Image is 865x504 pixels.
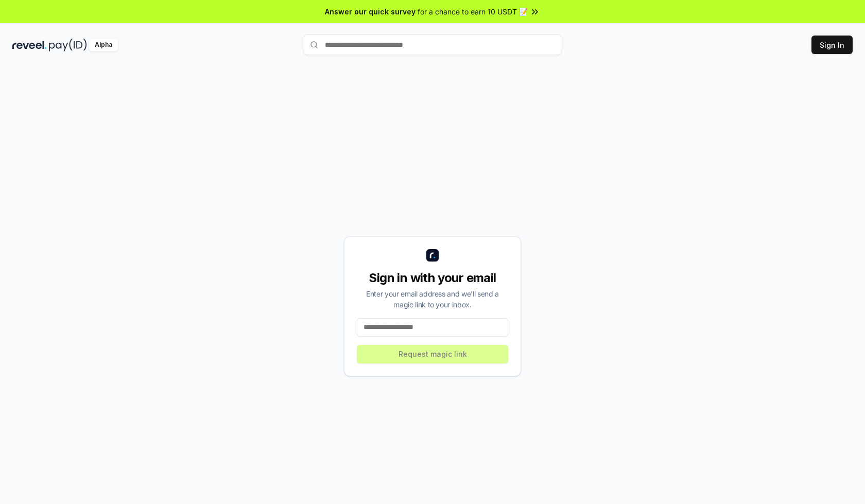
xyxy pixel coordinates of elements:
[49,39,87,51] img: pay_id
[811,36,853,54] button: Sign In
[357,270,508,286] div: Sign in with your email
[89,39,118,51] div: Alpha
[12,39,47,51] img: reveel_dark
[418,6,528,17] span: for a chance to earn 10 USDT 📝
[426,249,439,262] img: logo_small
[325,6,416,17] span: Answer our quick survey
[357,288,508,310] div: Enter your email address and we’ll send a magic link to your inbox.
